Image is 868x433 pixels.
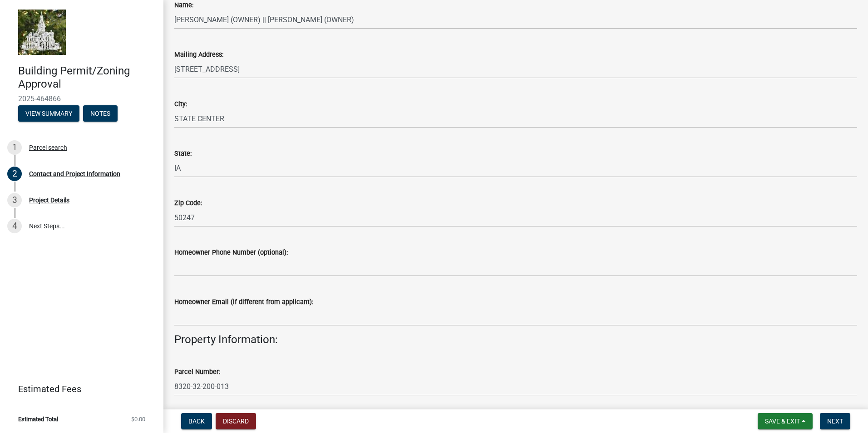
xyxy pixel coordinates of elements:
[18,416,58,422] span: Estimated Total
[765,418,800,425] span: Save & Exit
[174,200,202,207] label: Zip Code:
[7,140,22,155] div: 1
[216,413,256,429] button: Discard
[7,167,22,181] div: 2
[29,171,120,177] div: Contact and Project Information
[18,64,156,91] h4: Building Permit/Zoning Approval
[18,94,145,103] span: 2025-464866
[174,333,857,346] h4: Property Information:
[758,413,813,429] button: Save & Exit
[18,105,79,122] button: View Summary
[174,2,193,9] label: Name:
[174,151,192,157] label: State:
[83,110,118,118] wm-modal-confirm: Notes
[29,197,69,203] div: Project Details
[7,219,22,233] div: 4
[18,110,79,118] wm-modal-confirm: Summary
[131,416,145,422] span: $0.00
[188,418,205,425] span: Back
[18,10,66,55] img: Marshall County, Iowa
[827,418,843,425] span: Next
[820,413,850,429] button: Next
[7,380,149,398] a: Estimated Fees
[181,413,212,429] button: Back
[174,369,220,375] label: Parcel Number:
[174,250,288,256] label: Homeowner Phone Number (optional):
[174,299,313,305] label: Homeowner Email (if different from applicant):
[29,144,67,151] div: Parcel search
[7,193,22,207] div: 3
[83,105,118,122] button: Notes
[174,52,223,58] label: Mailing Address:
[174,101,187,108] label: City:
